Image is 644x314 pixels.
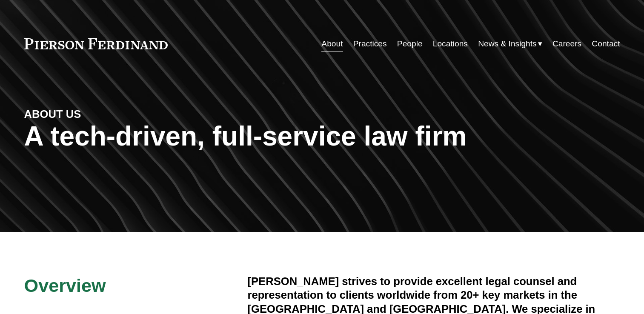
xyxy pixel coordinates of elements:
[24,275,106,296] span: Overview
[433,36,468,52] a: Locations
[24,121,620,152] h1: A tech-driven, full-service law firm
[478,37,537,51] span: News & Insights
[592,36,620,52] a: Contact
[478,36,542,52] a: folder dropdown
[353,36,387,52] a: Practices
[321,36,343,52] a: About
[397,36,423,52] a: People
[24,108,81,120] strong: ABOUT US
[552,36,581,52] a: Careers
